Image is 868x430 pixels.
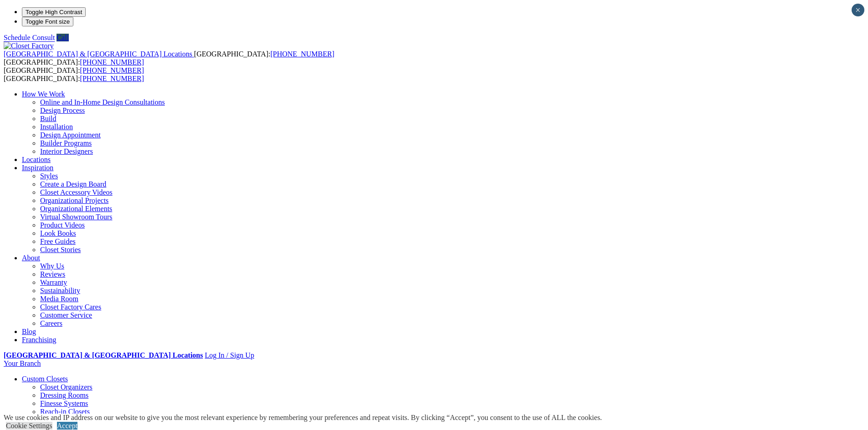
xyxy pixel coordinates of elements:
[22,90,65,98] a: How We Work
[26,9,82,15] span: Toggle High Contrast
[22,336,56,344] a: Franchising
[40,391,88,399] a: Dressing Rooms
[40,238,76,245] a: Free Guides
[40,197,108,204] a: Organizational Projects
[22,17,73,26] button: Toggle Font size
[22,375,68,383] a: Custom Closets
[40,270,65,278] a: Reviews
[205,351,254,359] a: Log In / Sign Up
[40,278,67,286] a: Warranty
[22,328,36,335] a: Blog
[4,359,41,367] a: Your Branch
[22,7,86,17] button: Toggle High Contrast
[4,50,194,58] a: [GEOGRAPHIC_DATA] & [GEOGRAPHIC_DATA] Locations
[80,75,144,82] a: [PHONE_NUMBER]
[40,383,92,391] a: Closet Organizers
[26,18,70,25] span: Toggle Font size
[4,50,334,66] span: [GEOGRAPHIC_DATA]: [GEOGRAPHIC_DATA]:
[40,115,56,122] a: Build
[80,58,144,66] a: [PHONE_NUMBER]
[40,303,101,311] a: Closet Factory Cares
[40,408,90,415] a: Reach-in Closets
[40,172,58,180] a: Styles
[40,139,92,147] a: Builder Programs
[40,229,76,237] a: Look Books
[6,422,52,430] a: Cookie Settings
[4,414,602,422] div: We use cookies and IP address on our website to give you the most relevant experience by remember...
[4,66,144,82] span: [GEOGRAPHIC_DATA]: [GEOGRAPHIC_DATA]:
[40,123,73,131] a: Installation
[40,311,92,319] a: Customer Service
[40,147,93,155] a: Interior Designers
[4,34,55,41] a: Schedule Consult
[56,34,69,41] a: Call
[40,319,62,327] a: Careers
[40,400,88,407] a: Finesse Systems
[57,422,77,430] a: Accept
[40,295,78,303] a: Media Room
[40,262,64,270] a: Why Us
[40,106,85,114] a: Design Process
[40,188,113,196] a: Closet Accessory Videos
[40,287,80,294] a: Sustainability
[40,246,81,253] a: Closet Stories
[40,98,165,106] a: Online and In-Home Design Consultations
[40,221,85,229] a: Product Videos
[22,164,53,172] a: Inspiration
[22,156,51,163] a: Locations
[270,50,334,58] a: [PHONE_NUMBER]
[852,4,864,16] button: Close
[40,131,101,139] a: Design Appointment
[4,50,192,58] span: [GEOGRAPHIC_DATA] & [GEOGRAPHIC_DATA] Locations
[40,205,112,212] a: Organizational Elements
[4,42,54,50] img: Closet Factory
[22,254,40,262] a: About
[40,213,113,221] a: Virtual Showroom Tours
[80,66,144,74] a: [PHONE_NUMBER]
[40,180,106,188] a: Create a Design Board
[4,351,203,359] a: [GEOGRAPHIC_DATA] & [GEOGRAPHIC_DATA] Locations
